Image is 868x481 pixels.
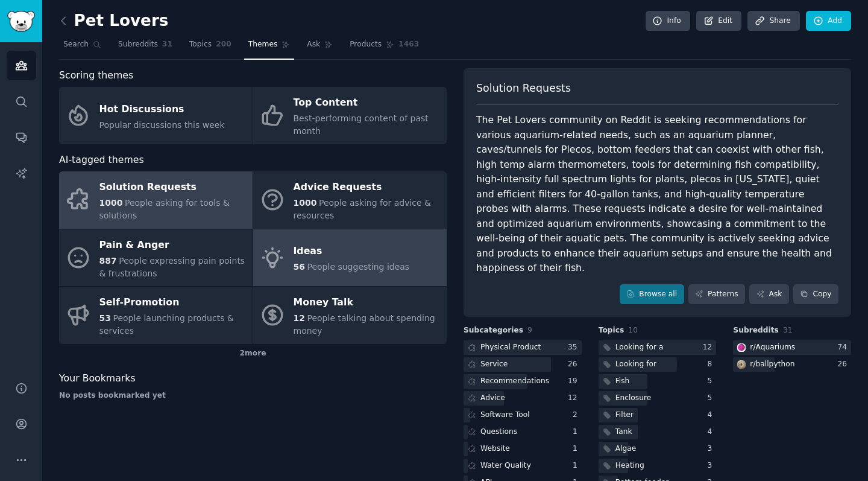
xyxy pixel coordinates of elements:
[59,11,168,31] h2: Pet Lovers
[837,359,851,370] div: 26
[216,39,231,50] span: 200
[59,68,133,83] span: Scoring themes
[350,39,382,50] span: Products
[599,340,717,355] a: Looking for a12
[599,325,624,336] span: Topics
[599,459,717,474] a: Heating3
[63,39,89,50] span: Search
[573,427,582,438] div: 1
[59,153,144,168] span: AI-tagged themes
[189,39,212,50] span: Topics
[476,113,838,276] div: The Pet Lovers community on Reddit is seeking recommendations for various aquarium-related needs,...
[737,343,746,352] img: Aquariums
[527,326,532,334] span: 9
[464,442,582,457] a: Website1
[703,342,717,353] div: 12
[480,427,517,438] div: Questions
[464,391,582,406] a: Advice12
[615,444,637,454] div: Algae
[599,408,717,423] a: Filter4
[568,376,582,387] div: 19
[253,229,447,287] a: Ideas56People suggesting ideas
[480,359,508,370] div: Service
[696,11,741,31] a: Edit
[99,100,225,119] div: Hot Discussions
[708,460,717,471] div: 3
[294,198,317,208] span: 1000
[99,235,247,255] div: Pain & Anger
[345,35,423,60] a: Products1463
[750,359,794,370] div: r/ ballpython
[59,171,253,229] a: Solution Requests1000People asking for tools & solutions
[59,87,253,144] a: Hot DiscussionsPopular discussions this week
[737,360,746,369] img: ballpython
[615,460,644,471] div: Heating
[307,262,409,272] span: People suggesting ideas
[615,393,652,404] div: Enclosure
[793,284,838,305] button: Copy
[244,35,295,60] a: Themes
[59,35,105,60] a: Search
[294,293,441,313] div: Money Talk
[464,459,582,474] a: Water Quality1
[99,313,234,336] span: People launching products & services
[615,410,634,421] div: Filter
[599,442,717,457] a: Algae3
[628,326,638,334] span: 10
[185,35,236,60] a: Topics200
[733,357,851,372] a: ballpythonr/ballpython26
[747,11,799,31] a: Share
[733,340,851,355] a: Aquariumsr/Aquariums74
[599,425,717,440] a: Tank4
[59,371,136,386] span: Your Bookmarks
[464,340,582,355] a: Physical Product35
[480,393,505,404] div: Advice
[253,287,447,344] a: Money Talk12People talking about spending money
[114,35,177,60] a: Subreddits31
[294,242,410,261] div: Ideas
[464,425,582,440] a: Questions1
[615,427,632,438] div: Tank
[253,171,447,229] a: Advice Requests1000People asking for advice & resources
[99,178,247,197] div: Solution Requests
[294,198,432,220] span: People asking for advice & resources
[464,408,582,423] a: Software Tool2
[294,313,435,336] span: People talking about spending money
[688,284,745,305] a: Patterns
[294,313,305,323] span: 12
[99,198,123,208] span: 1000
[708,444,717,454] div: 3
[162,39,172,50] span: 31
[99,293,247,313] div: Self-Promotion
[733,325,779,336] span: Subreddits
[568,359,582,370] div: 26
[99,256,245,278] span: People expressing pain points & frustrations
[573,410,582,421] div: 2
[118,39,158,50] span: Subreddits
[708,359,717,370] div: 8
[253,87,447,144] a: Top ContentBest-performing content of past month
[476,81,571,96] span: Solution Requests
[615,342,664,353] div: Looking for a
[480,342,541,353] div: Physical Product
[480,376,549,387] div: Recommendations
[303,35,337,60] a: Ask
[7,11,35,32] img: GummySearch logo
[620,284,684,305] a: Browse all
[708,410,717,421] div: 4
[568,342,582,353] div: 35
[59,390,447,401] div: No posts bookmarked yet
[464,357,582,372] a: Service26
[99,198,230,220] span: People asking for tools & solutions
[99,120,225,130] span: Popular discussions this week
[708,427,717,438] div: 4
[480,444,510,454] div: Website
[568,393,582,404] div: 12
[708,393,717,404] div: 5
[646,11,690,31] a: Info
[615,376,630,387] div: Fish
[599,357,717,372] a: Looking for8
[294,262,305,272] span: 56
[99,313,111,323] span: 53
[248,39,278,50] span: Themes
